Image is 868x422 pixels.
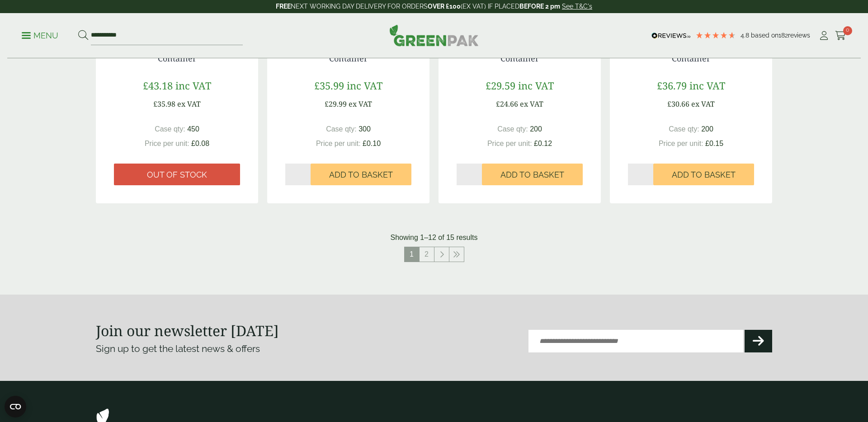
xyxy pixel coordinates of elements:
span: Out of stock [147,170,207,180]
span: 300 [359,125,371,133]
a: 0 [835,29,846,42]
span: 200 [701,125,713,133]
span: Add to Basket [329,170,393,180]
span: £29.59 [486,79,515,92]
span: 4.8 [741,32,751,39]
span: Case qty: [669,125,699,133]
span: Price per unit: [145,140,189,147]
img: REVIEWS.io [651,33,691,39]
span: ex VAT [691,99,715,109]
span: ex VAT [177,99,201,109]
span: £0.12 [534,140,552,147]
span: Case qty: [155,125,185,133]
span: Case qty: [326,125,357,133]
span: £0.10 [363,140,381,147]
strong: BEFORE 2 pm [519,3,560,10]
strong: Join our newsletter [DATE] [96,321,279,340]
span: £35.99 [314,79,344,92]
button: Add to Basket [482,164,583,185]
span: inc VAT [175,79,211,92]
a: See T&C's [562,3,592,10]
button: Add to Basket [653,164,754,185]
span: 200 [530,125,542,133]
span: 182 [778,32,788,39]
span: £29.99 [325,99,347,109]
span: Based on [751,32,778,39]
span: inc VAT [689,79,725,92]
span: Price per unit: [659,140,703,147]
span: Price per unit: [487,140,532,147]
span: Price per unit: [316,140,361,147]
span: £30.66 [667,99,689,109]
div: 4.79 Stars [695,31,736,39]
span: Case qty: [497,125,528,133]
i: Cart [835,31,846,40]
strong: OVER £100 [428,3,461,10]
span: ex VAT [520,99,543,109]
span: 0 [843,26,852,35]
span: 1 [405,247,419,262]
span: £36.79 [657,79,687,92]
span: inc VAT [518,79,554,92]
p: Menu [22,30,58,41]
span: £24.66 [496,99,518,109]
a: 2 [420,247,434,262]
p: Showing 1–12 of 15 results [390,232,477,243]
span: £35.98 [153,99,175,109]
button: Add to Basket [311,164,411,185]
p: Sign up to get the latest news & offers [96,342,400,356]
span: £0.08 [191,140,209,147]
i: My Account [818,31,830,40]
strong: FREE [276,3,291,10]
span: reviews [788,32,810,39]
a: Menu [22,30,58,39]
span: 450 [187,125,199,133]
span: £0.15 [705,140,723,147]
span: inc VAT [347,79,382,92]
span: ex VAT [349,99,372,109]
span: Add to Basket [500,170,564,180]
span: Add to Basket [672,170,736,180]
a: Out of stock [114,164,240,185]
span: £43.18 [143,79,173,92]
img: GreenPak Supplies [389,24,479,46]
button: Open CMP widget [5,396,26,417]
